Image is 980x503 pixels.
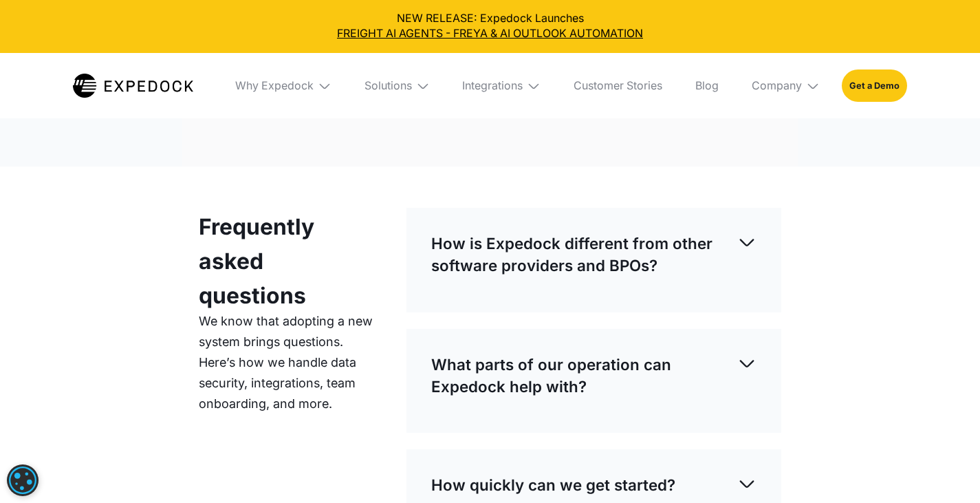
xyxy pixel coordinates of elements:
div: Integrations [462,79,523,93]
a: FREIGHT AI AGENTS - FREYA & AI OUTLOOK AUTOMATION [11,26,969,41]
div: Company [741,53,831,119]
a: Get a Demo [842,69,907,101]
p: We know that adopting a new system brings questions. Here’s how we handle data security, integrat... [199,311,373,414]
a: Customer Stories [563,53,673,119]
div: Solutions [364,79,412,93]
div: Why Expedock [224,53,342,119]
div: Company [752,79,802,93]
p: How is Expedock different from other software providers and BPOs? [431,233,737,277]
p: How quickly can we get started? [431,474,675,496]
a: Blog [684,53,730,119]
strong: Frequently asked questions [199,213,314,309]
div: Integrations [451,53,552,119]
p: What parts of our operation can Expedock help with? [431,354,737,398]
div: Solutions [353,53,441,119]
div: Why Expedock [235,79,314,93]
iframe: Chat Widget [751,354,980,503]
div: NEW RELEASE: Expedock Launches [11,11,969,42]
